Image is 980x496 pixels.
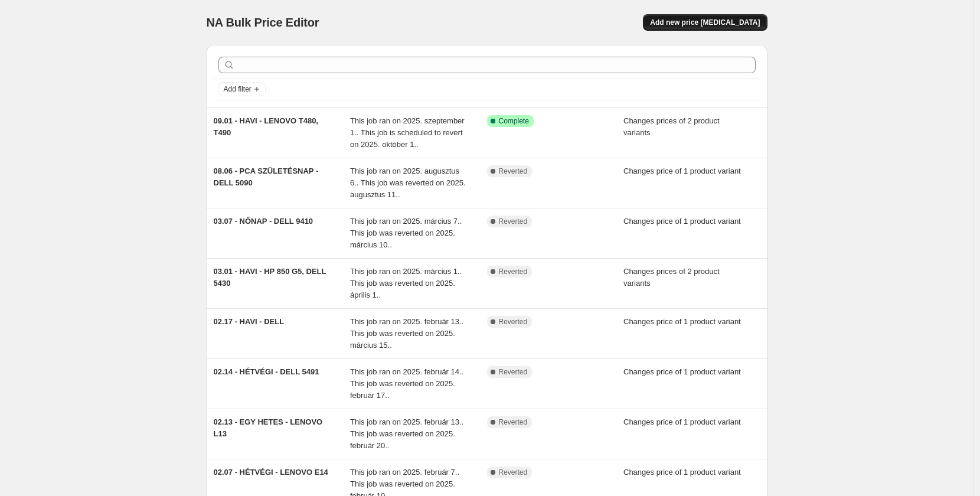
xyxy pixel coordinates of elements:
[214,167,319,187] span: 08.06 - PCA SZÜLETÉSNAP - DELL 5090
[214,468,328,477] span: 02.07 - HÉTVÉGI - LENOVO E14
[623,468,741,477] span: Changes price of 1 product variant
[499,417,528,427] span: Reverted
[218,82,266,96] button: Add filter
[499,116,529,126] span: Complete
[623,167,741,175] span: Changes price of 1 product variant
[623,417,741,426] span: Changes price of 1 product variant
[214,217,313,226] span: 03.07 - NŐNAP - DELL 9410
[214,116,318,137] span: 09.01 - HAVI - LENOVO T480, T490
[499,267,528,276] span: Reverted
[623,116,720,137] span: Changes prices of 2 product variants
[623,367,741,376] span: Changes price of 1 product variant
[650,18,760,27] span: Add new price [MEDICAL_DATA]
[499,468,528,477] span: Reverted
[350,417,463,450] span: This job ran on 2025. február 13.. This job was reverted on 2025. február 20..
[499,317,528,327] span: Reverted
[499,167,528,176] span: Reverted
[350,267,462,299] span: This job ran on 2025. március 1.. This job was reverted on 2025. április 1..
[214,267,326,288] span: 03.01 - HAVI - HP 850 G5, DELL 5430
[214,417,323,438] span: 02.13 - EGY HETES - LENOVO L13
[499,367,528,377] span: Reverted
[350,116,465,149] span: This job ran on 2025. szeptember 1.. This job is scheduled to revert on 2025. október 1..
[214,367,319,376] span: 02.14 - HÉTVÉGI - DELL 5491
[207,16,319,29] span: NA Bulk Price Editor
[350,367,463,400] span: This job ran on 2025. február 14.. This job was reverted on 2025. február 17..
[350,167,466,199] span: This job ran on 2025. augusztus 6.. This job was reverted on 2025. augusztus 11..
[643,14,767,31] button: Add new price [MEDICAL_DATA]
[499,217,528,226] span: Reverted
[350,317,463,350] span: This job ran on 2025. február 13.. This job was reverted on 2025. március 15..
[350,217,462,249] span: This job ran on 2025. március 7.. This job was reverted on 2025. március 10..
[224,84,251,94] span: Add filter
[623,217,741,226] span: Changes price of 1 product variant
[623,267,720,288] span: Changes prices of 2 product variants
[214,317,285,326] span: 02.17 - HAVI - DELL
[623,317,741,326] span: Changes price of 1 product variant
